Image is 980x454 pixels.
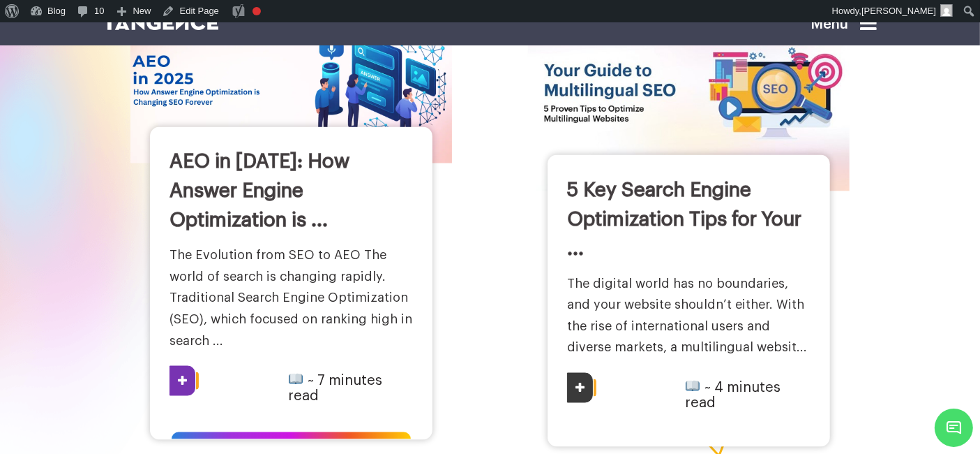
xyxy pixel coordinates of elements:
img: 📖 [289,372,303,386]
img: logo SVG [103,15,219,30]
a: The digital world has no boundaries, and your website shouldn’t either. With the rise of internat... [567,277,807,354]
a: AEO in [DATE]: How Answer Engine Optimization is ... [169,152,349,230]
a: The Evolution from SEO to AEO The world of search is changing rapidly. Traditional Search Engine ... [169,249,412,346]
span: Chat Widget [935,409,973,447]
span: [PERSON_NAME] [861,6,936,16]
span: ~ [704,381,711,395]
div: Focus keyphrase not set [252,7,261,15]
span: 7 [317,374,325,388]
img: 📖 [686,379,700,393]
span: ~ [308,374,314,388]
a: 5 Key Search Engine Optimization Tips for Your ... [567,180,801,258]
span: minutes read [288,374,382,403]
span: 4 [714,381,723,395]
span: minutes read [685,381,781,410]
